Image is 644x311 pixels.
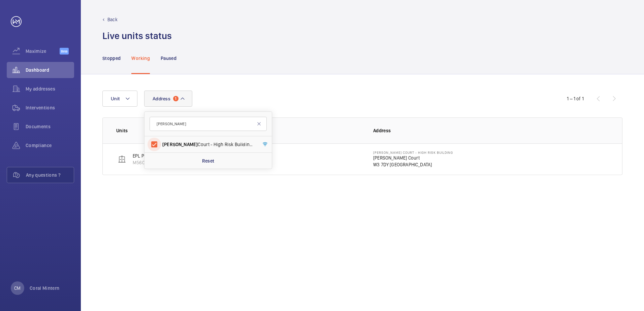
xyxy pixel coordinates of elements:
[131,55,150,62] p: Working
[162,141,255,148] span: Court - High Risk Building - [STREET_ADDRESS]
[150,117,267,131] input: Search by address
[116,127,362,134] p: Units
[26,142,74,149] span: Compliance
[26,48,60,55] span: Maximize
[162,142,198,147] span: [PERSON_NAME]
[60,48,69,55] span: Beta
[26,67,74,73] span: Dashboard
[202,158,215,164] p: Reset
[26,85,74,92] span: My addresses
[133,152,181,159] p: EPL Passenger Lift No 1
[373,154,453,161] p: [PERSON_NAME] Court
[26,123,74,130] span: Documents
[153,96,170,101] span: Address
[26,104,74,111] span: Interventions
[144,91,192,107] button: Address1
[14,285,21,291] p: CM
[133,159,181,166] p: M56081
[373,127,609,134] p: Address
[373,150,453,154] p: [PERSON_NAME] Court - High Risk Building
[567,95,584,102] div: 1 – 1 of 1
[102,91,137,107] button: Unit
[373,161,453,168] p: W3 7DY [GEOGRAPHIC_DATA]
[118,155,126,163] img: elevator.svg
[161,55,176,62] p: Paused
[173,96,179,101] span: 1
[102,30,172,42] h1: Live units status
[102,55,121,62] p: Stopped
[26,172,74,178] span: Any questions ?
[30,285,60,291] p: Coral Mintern
[111,96,120,101] span: Unit
[107,16,118,23] p: Back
